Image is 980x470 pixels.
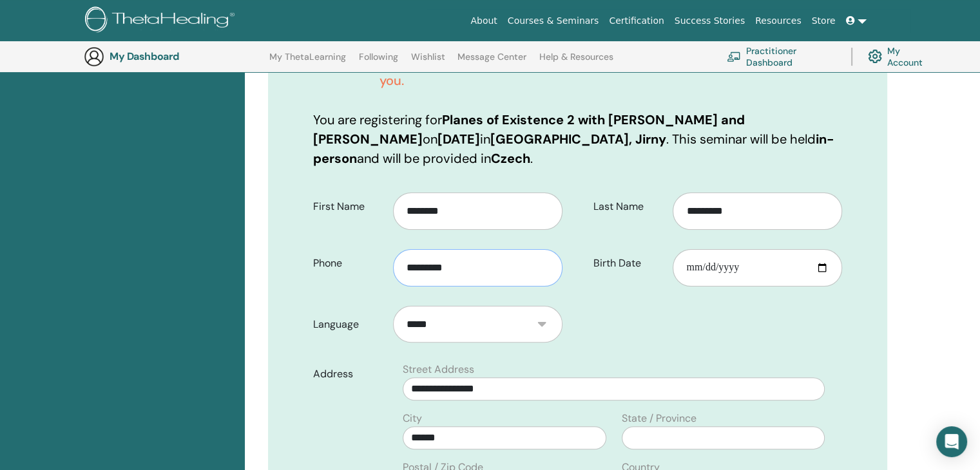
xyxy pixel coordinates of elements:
[84,46,104,67] img: generic-user-icon.jpg
[313,111,745,147] b: Planes of Existence 2 with [PERSON_NAME] and [PERSON_NAME]
[669,9,750,33] a: Success Stories
[727,42,836,71] a: Practitioner Dashboard
[457,52,526,72] a: Message Center
[490,131,666,147] b: [GEOGRAPHIC_DATA], Jirny
[491,150,530,167] b: Czech
[868,42,933,71] a: My Account
[303,362,395,386] label: Address
[604,9,669,33] a: Certification
[313,110,842,168] p: You are registering for on in . This seminar will be held and will be provided in .
[539,52,613,72] a: Help & Resources
[807,9,841,33] a: Store
[313,131,834,167] b: in-person
[380,31,808,89] span: If you have or will have the prerequisite, go ahead, and complete your registration while we assi...
[303,251,393,276] label: Phone
[303,194,393,219] label: First Name
[622,411,697,426] label: State / Province
[868,46,882,66] img: cog.svg
[403,411,422,426] label: City
[503,9,604,33] a: Courses & Seminars
[750,9,807,33] a: Resources
[110,50,238,62] h3: My Dashboard
[85,6,239,35] img: logo.png
[936,426,967,457] div: Open Intercom Messenger
[437,131,480,147] b: [DATE]
[584,194,673,219] label: Last Name
[584,251,673,276] label: Birth Date
[303,312,393,337] label: Language
[403,362,474,377] label: Street Address
[269,52,346,72] a: My ThetaLearning
[359,52,398,72] a: Following
[727,52,741,62] img: chalkboard-teacher.svg
[411,52,445,72] a: Wishlist
[465,9,502,33] a: About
